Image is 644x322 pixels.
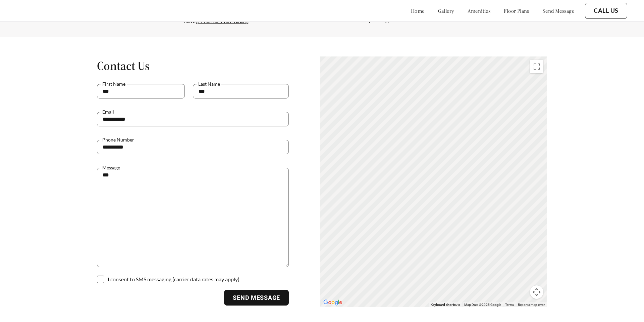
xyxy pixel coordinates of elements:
a: floor plans [504,7,529,14]
img: Google [322,298,344,307]
a: send message [543,7,574,14]
button: Call Us [585,3,627,19]
button: Send Message [224,290,289,306]
button: Keyboard shortcuts [431,303,460,307]
a: gallery [438,7,454,14]
a: Call Us [594,7,619,14]
div: [DATE] - [DATE] - [DATE] - [DATE] - [DATE] | 10:00 - 17:00 [369,11,462,23]
a: Report a map error [518,303,545,307]
span: Map Data ©2025 Google [464,303,501,307]
h1: Contact Us [97,58,289,73]
a: home [411,7,425,14]
button: Map camera controls [530,285,543,299]
a: Terms (opens in new tab) [505,303,514,307]
a: amenities [468,7,491,14]
button: Toggle fullscreen view [530,60,543,73]
a: Open this area in Google Maps (opens a new window) [322,298,344,307]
